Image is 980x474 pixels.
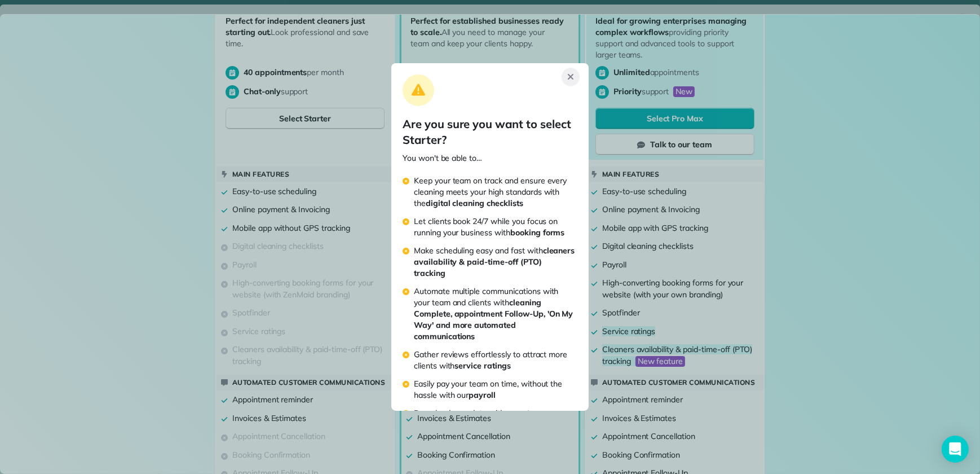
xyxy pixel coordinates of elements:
span: Let clients book 24/7 while you focus on running your business with [414,216,575,238]
button: Close [562,68,580,86]
span: Keep your team on track and ensure every cleaning meets your high standards with the [414,175,575,209]
span: Download your data with [414,407,533,419]
span: service ratings [455,361,511,371]
span: Easily pay your team on time, without the hassle with our [414,378,575,401]
span: Automate multiple communications with your team and clients with [414,286,575,342]
span: Make scheduling easy and fast with [414,245,575,279]
span: You won't be able to… [403,153,482,163]
span: digital cleaning checklists [426,198,523,208]
span: payroll [469,390,496,400]
span: Gather reviews effortlessly to attract more clients with [414,349,575,371]
span: cleaners availability & paid-time-off (PTO) tracking [414,245,575,278]
h1: Are you sure you want to select Starter? [403,116,577,148]
span: booking forms [510,227,565,238]
span: exports [505,408,533,418]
